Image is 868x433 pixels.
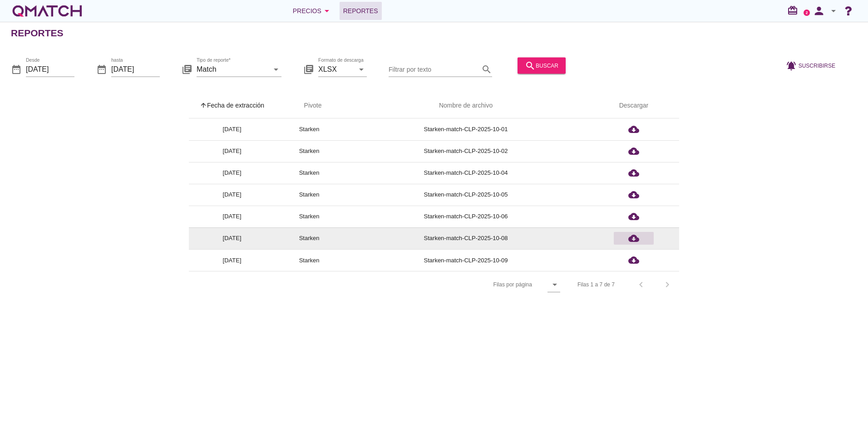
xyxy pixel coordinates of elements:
td: Starken [275,118,343,140]
i: cloud_download [628,167,639,178]
td: [DATE] [189,249,275,271]
i: library_books [303,64,314,74]
i: arrow_drop_down [356,64,367,74]
i: cloud_download [628,211,639,222]
button: Precios [286,2,340,20]
div: Precios [293,5,332,16]
div: buscar [525,60,558,71]
i: search [525,60,536,71]
div: Filas 1 a 7 de 7 [577,280,615,289]
i: person [810,5,828,17]
i: library_books [182,64,192,74]
th: Descargar: Not sorted. [588,93,679,118]
i: arrow_drop_down [828,5,839,16]
td: Starken [275,140,343,162]
span: Suscribirse [799,61,835,69]
td: [DATE] [189,140,275,162]
span: Reportes [343,5,378,16]
button: buscar [518,57,566,74]
td: Starken [275,206,343,227]
td: Starken-match-CLP-2025-10-06 [343,206,588,227]
td: Starken-match-CLP-2025-10-01 [343,118,588,140]
td: Starken-match-CLP-2025-10-08 [343,227,588,249]
td: [DATE] [189,162,275,184]
input: Formato de descarga [318,62,354,76]
i: date_range [11,64,22,74]
i: redeem [787,5,802,16]
td: Starken [275,184,343,206]
i: cloud_download [628,233,639,244]
td: Starken [275,227,343,249]
i: cloud_download [628,255,639,266]
i: arrow_drop_down [549,279,560,290]
input: Desde [26,62,74,76]
a: Reportes [340,2,382,20]
td: Starken [275,162,343,184]
i: arrow_drop_down [271,64,281,74]
th: Pivote: Not sorted. Activate to sort ascending. [275,93,343,118]
i: arrow_upward [200,102,207,109]
td: Starken-match-CLP-2025-10-09 [343,249,588,271]
input: hasta [111,62,160,76]
i: cloud_download [628,146,639,157]
td: Starken-match-CLP-2025-10-05 [343,184,588,206]
th: Nombre de archivo: Not sorted. [343,93,588,118]
a: white-qmatch-logo [11,2,84,20]
td: [DATE] [189,118,275,140]
text: 2 [806,10,808,15]
i: arrow_drop_down [321,5,332,16]
td: [DATE] [189,206,275,227]
i: cloud_download [628,189,639,200]
input: Filtrar por texto [389,62,479,76]
td: Starken [275,249,343,271]
td: [DATE] [189,184,275,206]
td: Starken-match-CLP-2025-10-04 [343,162,588,184]
div: Filas por página [403,271,560,298]
td: [DATE] [189,227,275,249]
button: Suscribirse [779,57,843,74]
td: Starken-match-CLP-2025-10-02 [343,140,588,162]
th: Fecha de extracción: Sorted ascending. Activate to sort descending. [189,93,275,118]
i: notifications_active [786,60,799,71]
a: 2 [804,10,810,16]
h2: Reportes [11,26,64,40]
i: cloud_download [628,124,639,135]
i: date_range [96,64,107,74]
input: Tipo de reporte* [197,62,269,76]
i: search [481,64,492,74]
